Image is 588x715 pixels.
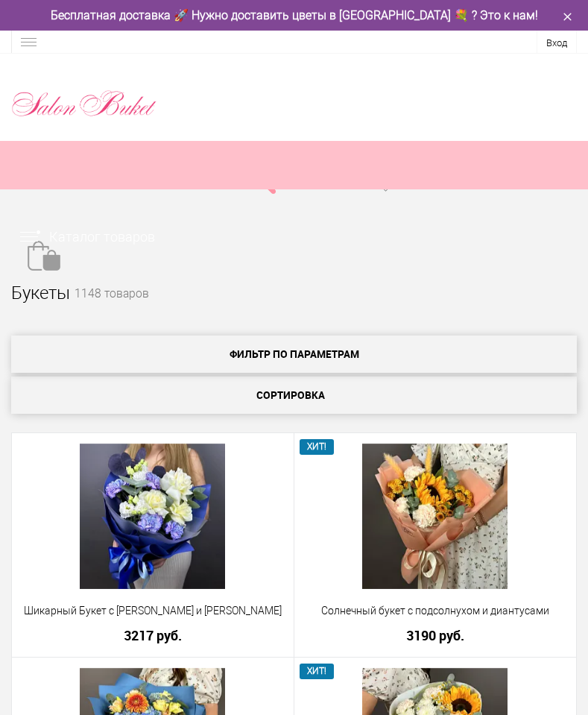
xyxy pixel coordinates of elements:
[80,444,225,589] img: Шикарный Букет с Розами и Синими Диантусами
[546,37,567,48] a: Вход
[304,628,567,643] a: 3190 руб.
[22,628,284,643] a: 3217 руб.
[300,664,335,679] span: ХИТ!
[11,87,157,120] img: Цветы Нижний Новгород
[362,444,508,589] img: Солнечный букет с подсолнухом и диантусами
[11,280,70,306] h1: Букеты
[304,603,567,619] a: Солнечный букет с подсолнухом и диантусами
[300,439,335,455] span: ХИТ!
[11,377,569,414] span: Сортировка
[11,336,577,373] span: Фильтр по параметрам
[75,289,149,324] small: 1148 товаров
[22,603,284,619] a: Шикарный Букет с [PERSON_NAME] и [PERSON_NAME]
